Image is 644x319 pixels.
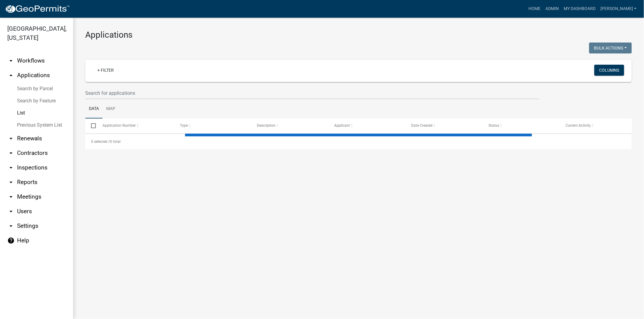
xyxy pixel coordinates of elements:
[7,179,15,186] i: arrow_drop_down
[488,123,499,128] span: Status
[85,134,632,149] div: 0 total
[7,193,15,201] i: arrow_drop_down
[589,43,632,53] button: Bulk Actions
[103,99,119,119] a: Map
[7,208,15,215] i: arrow_drop_down
[334,123,350,128] span: Applicant
[7,135,15,142] i: arrow_drop_down
[180,123,188,128] span: Type
[85,118,97,133] datatable-header-cell: Select
[251,118,328,133] datatable-header-cell: Description
[174,118,251,133] datatable-header-cell: Type
[566,123,591,128] span: Current Activity
[411,123,433,128] span: Date Created
[560,118,637,133] datatable-header-cell: Current Activity
[257,123,276,128] span: Description
[97,118,174,133] datatable-header-cell: Application Number
[561,3,598,15] a: My Dashboard
[85,87,539,99] input: Search for applications
[7,57,15,64] i: arrow_drop_down
[7,222,15,230] i: arrow_drop_down
[483,118,560,133] datatable-header-cell: Status
[85,99,103,119] a: Data
[594,65,624,76] button: Columns
[526,3,543,15] a: Home
[7,72,15,79] i: arrow_drop_up
[328,118,406,133] datatable-header-cell: Applicant
[7,237,15,244] i: help
[598,3,639,15] a: [PERSON_NAME]
[543,3,561,15] a: Admin
[85,30,632,40] h3: Applications
[405,118,483,133] datatable-header-cell: Date Created
[7,149,15,157] i: arrow_drop_down
[7,164,15,171] i: arrow_drop_down
[103,123,136,128] span: Application Number
[91,139,110,144] span: 0 selected /
[93,65,119,76] a: + Filter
